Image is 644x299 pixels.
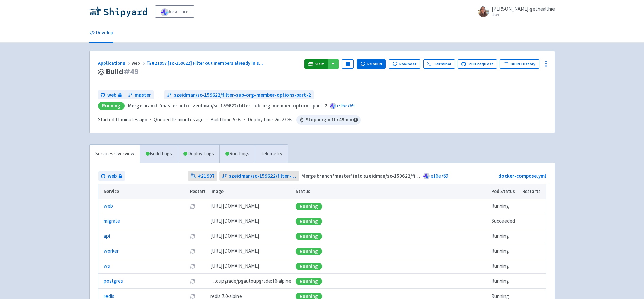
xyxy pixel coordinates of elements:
[104,247,119,255] a: worker
[178,145,219,163] a: Deploy Logs
[98,115,361,125] div: · · ·
[107,91,116,99] span: web
[154,116,204,123] span: Queued
[492,5,555,12] span: [PERSON_NAME]-gethealthie
[293,184,489,199] th: Status
[104,217,120,225] a: migrate
[135,91,151,99] span: master
[357,59,386,69] button: Rebuild
[431,172,448,179] a: e16e769
[188,184,208,199] th: Restart
[132,60,147,66] span: web
[98,116,147,123] span: Started
[520,184,546,199] th: Restarts
[210,277,291,285] span: pgautoupgrade/pgautoupgrade:16-alpine
[190,234,195,239] button: Restart pod
[248,116,273,124] span: Deploy time
[125,90,154,100] a: master
[210,232,259,240] span: [DOMAIN_NAME][URL]
[489,274,520,289] td: Running
[190,204,195,209] button: Restart pod
[210,247,259,255] span: [DOMAIN_NAME][URL]
[208,184,293,199] th: Image
[296,115,361,125] span: Stopping in 1 hr 49 min
[152,60,263,66] span: #21997 [sc-159622] Filter out members already in s ...
[498,172,546,179] a: docker-compose.yml
[296,248,322,255] div: Running
[423,59,455,69] a: Terminal
[164,90,314,100] a: szeidman/sc-159622/filter-sub-org-member-options-part-2
[89,6,147,17] img: Shipyard logo
[275,116,292,124] span: 2m 27.8s
[458,59,497,69] a: Pull Request
[489,214,520,229] td: Succeeded
[140,145,178,163] a: Build Logs
[229,172,297,180] span: szeidman/sc-159622/filter-sub-org-member-options-part-2
[104,232,110,240] a: api
[106,68,139,76] span: Build
[198,172,215,180] strong: # 21997
[219,171,299,181] a: szeidman/sc-159622/filter-sub-org-member-options-part-2
[301,172,501,179] strong: Merge branch 'master' into szeidman/sc-159622/filter-sub-org-member-options-part-2
[500,59,539,69] a: Build History
[489,244,520,259] td: Running
[190,279,195,284] button: Restart pod
[233,116,241,124] span: 5.0s
[315,61,324,67] span: Visit
[492,13,555,17] small: User
[190,294,195,299] button: Restart pod
[104,277,123,285] a: postgres
[337,102,354,109] a: e16e769
[219,145,255,163] a: Run Logs
[342,59,354,69] button: Pause
[90,145,140,163] a: Services Overview
[489,229,520,244] td: Running
[98,184,188,199] th: Service
[108,172,117,180] span: web
[115,116,147,123] time: 11 minutes ago
[210,262,259,270] span: [DOMAIN_NAME][URL]
[210,116,232,124] span: Build time
[156,91,162,99] span: ←
[474,6,555,17] a: [PERSON_NAME]-gethealthie User
[98,102,125,110] div: Running
[190,264,195,269] button: Restart pod
[98,171,125,181] a: web
[296,218,322,225] div: Running
[489,259,520,274] td: Running
[389,59,420,69] button: Rowboat
[489,199,520,214] td: Running
[210,202,259,210] span: [DOMAIN_NAME][URL]
[296,233,322,240] div: Running
[98,60,132,66] a: Applications
[210,217,259,225] span: [DOMAIN_NAME][URL]
[98,90,125,100] a: web
[172,116,204,123] time: 15 minutes ago
[104,202,113,210] a: web
[296,263,322,270] div: Running
[123,67,139,77] span: # 49
[304,59,328,69] a: Visit
[128,102,327,109] strong: Merge branch 'master' into szeidman/sc-159622/filter-sub-org-member-options-part-2
[296,203,322,210] div: Running
[489,184,520,199] th: Pod Status
[155,5,194,18] a: healthie
[255,145,288,163] a: Telemetry
[296,278,322,285] div: Running
[188,171,217,181] a: #21997
[147,60,264,66] a: #21997 [sc-159622] Filter out members already in s...
[89,23,113,43] a: Develop
[104,262,110,270] a: ws
[174,91,311,99] span: szeidman/sc-159622/filter-sub-org-member-options-part-2
[190,249,195,254] button: Restart pod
